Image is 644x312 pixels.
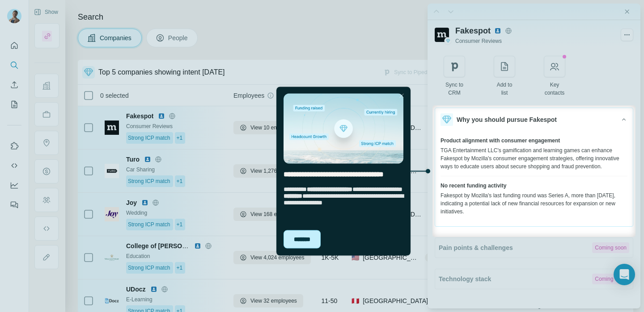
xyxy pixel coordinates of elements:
div: TGA Entertainment LLC's gamification and learning games can enhance Fakespot by Mozilla's consume... [441,146,627,171]
span: No recent funding activity [441,182,506,190]
span: Why you should pursue Fakespot [457,115,557,124]
button: Why you should pursue Fakespot [435,108,633,131]
div: Fakespot by Mozilla's last funding round was Series A, more than [DATE], indicating a potential l... [441,191,627,216]
iframe: Tooltip [275,85,432,258]
span: Product alignment with consumer engagement [441,137,560,145]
